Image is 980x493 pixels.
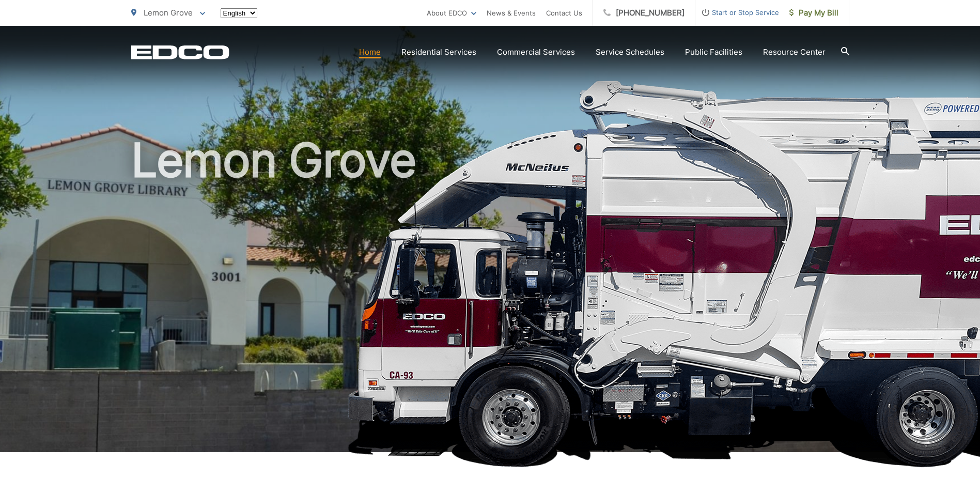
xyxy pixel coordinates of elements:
span: Pay My Bill [789,7,838,19]
a: Resource Center [763,46,826,58]
a: Public Facilities [685,46,742,58]
a: Contact Us [546,7,582,19]
a: Commercial Services [497,46,575,58]
span: Lemon Grove [144,8,193,18]
h1: Lemon Grove [131,134,849,461]
a: Residential Services [401,46,476,58]
a: Home [359,46,381,58]
a: EDCD logo. Return to the homepage. [131,45,229,59]
a: About EDCO [427,7,476,19]
a: Service Schedules [596,46,664,58]
select: Select a language [221,8,257,18]
a: News & Events [487,7,536,19]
